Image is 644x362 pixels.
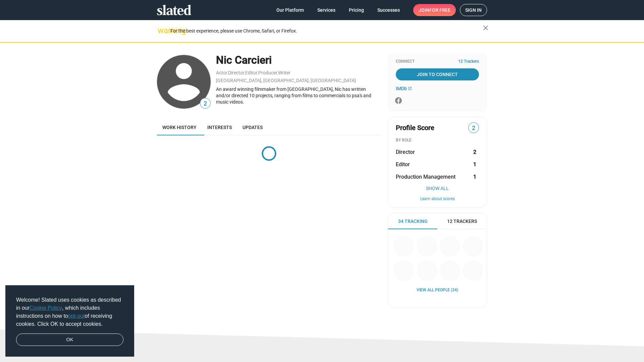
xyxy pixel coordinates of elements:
strong: 1 [473,173,476,180]
span: Pricing [349,4,364,16]
span: Director [396,148,415,156]
div: Connect [396,59,479,64]
a: Pricing [343,4,369,16]
a: Services [312,4,341,16]
a: Director [228,70,245,75]
span: , [245,71,245,75]
strong: 1 [473,161,476,168]
a: opt-out [68,313,85,319]
span: 2 [469,124,479,133]
a: Join To Connect [396,68,479,80]
a: Sign in [460,4,487,16]
span: Services [317,4,335,16]
span: Updates [243,125,263,130]
button: Show All [396,186,479,191]
span: Editor [396,161,410,168]
a: Producer [258,70,277,75]
mat-icon: warning [158,26,166,35]
mat-icon: close [482,24,490,32]
span: 12 Trackers [458,59,479,64]
span: , [227,71,228,75]
span: Work history [162,125,197,130]
a: Work history [157,119,202,135]
span: Interests [207,125,232,130]
span: Production Management [396,173,455,180]
a: [GEOGRAPHIC_DATA], [GEOGRAPHIC_DATA], [GEOGRAPHIC_DATA] [216,78,356,83]
span: 2 [200,99,210,108]
a: Successes [372,4,405,16]
span: Welcome! Slated uses cookies as described in our , which includes instructions on how to of recei... [16,296,123,328]
a: Actor [216,70,227,75]
div: Nic Carcieri [216,53,381,67]
div: For the best experience, please use Chrome, Safari, or Firefox. [170,26,483,36]
div: An award winning filmmaker from [GEOGRAPHIC_DATA], Nic has written and/or directed 10 projects, r... [216,86,381,105]
span: for free [429,4,450,16]
span: Join [419,4,450,16]
span: Join To Connect [397,68,478,80]
a: IMDb [396,86,412,91]
a: dismiss cookie message [16,334,123,346]
a: Updates [237,119,268,135]
span: 34 Tracking [398,218,428,225]
span: , [277,71,278,75]
span: IMDb [396,86,407,91]
div: BY ROLE [396,138,479,143]
span: , [258,71,258,75]
a: Cookie Policy [30,305,62,311]
a: Interests [202,119,237,135]
strong: 2 [473,148,476,156]
div: cookieconsent [5,285,134,357]
a: View all People (34) [417,288,458,293]
mat-icon: open_in_new [408,86,412,90]
span: Successes [377,4,400,16]
a: Joinfor free [413,4,456,16]
span: Sign in [465,4,482,16]
span: 12 Trackers [447,218,477,225]
span: Profile Score [396,123,434,132]
a: Writer [278,70,290,75]
a: Our Platform [271,4,309,16]
a: Editor [245,70,258,75]
span: Our Platform [276,4,304,16]
button: Learn about scores [396,196,479,202]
